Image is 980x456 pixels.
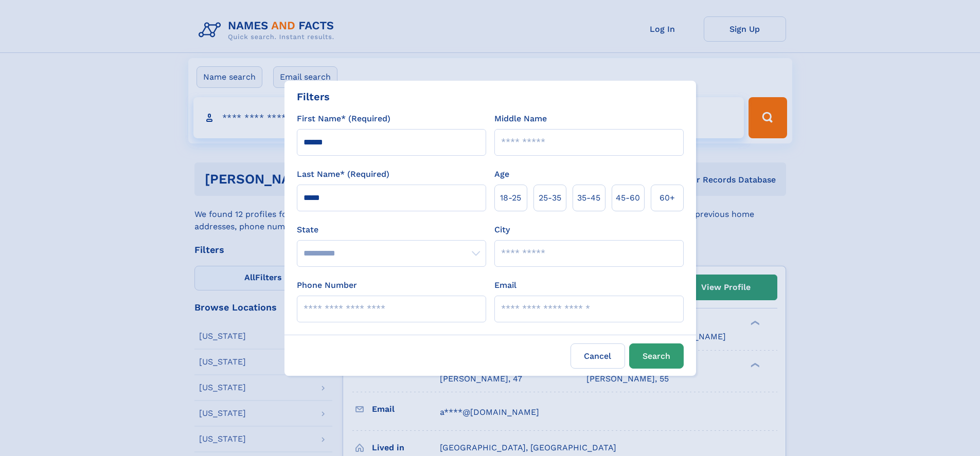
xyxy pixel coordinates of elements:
[500,192,521,204] span: 18‑25
[629,343,684,369] button: Search
[616,192,640,204] span: 45‑60
[494,168,509,180] label: Age
[297,168,389,180] label: Last Name* (Required)
[297,89,330,104] div: Filters
[539,192,561,204] span: 25‑35
[297,279,357,291] label: Phone Number
[494,224,510,236] label: City
[660,192,675,204] span: 60+
[297,113,390,125] label: First Name* (Required)
[297,224,486,236] label: State
[494,113,547,125] label: Middle Name
[571,343,625,369] label: Cancel
[494,279,516,291] label: Email
[577,192,600,204] span: 35‑45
